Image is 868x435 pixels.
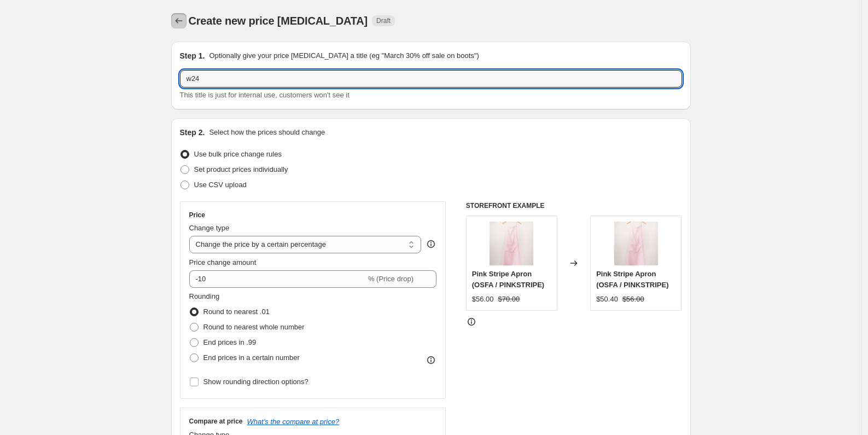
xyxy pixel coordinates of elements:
span: % (Price drop) [368,275,413,283]
div: $56.00 [472,294,494,305]
span: Pink Stripe Apron (OSFA / PINKSTRIPE) [596,270,668,289]
span: Show rounding direction options? [203,378,308,386]
h2: Step 1. [180,50,205,61]
p: Select how the prices should change [209,127,325,138]
span: End prices in .99 [203,338,257,346]
span: Round to nearest .01 [203,308,270,316]
span: Create new price [MEDICAL_DATA] [189,15,368,27]
span: End prices in a certain number [203,353,300,362]
input: -15 [189,270,366,288]
div: $50.40 [596,294,618,305]
img: alessandra-accessory-pink-stripe-apron-13958845136950_80x.jpg [490,222,533,265]
span: Use bulk price change rules [194,150,282,158]
span: Rounding [189,292,220,300]
span: Round to nearest whole number [203,323,305,331]
img: alessandra-accessory-pink-stripe-apron-13958845136950_80x.jpg [614,222,658,265]
h3: Price [189,211,205,219]
p: Optionally give your price [MEDICAL_DATA] a title (eg "March 30% off sale on boots") [209,50,479,61]
input: 30% off holiday sale [180,70,682,88]
h2: Step 2. [180,127,205,138]
span: Price change amount [189,258,257,266]
strike: $70.00 [498,294,520,305]
div: help [426,239,436,250]
strike: $56.00 [622,294,644,305]
span: Change type [189,224,230,232]
button: What's the compare at price? [247,417,340,426]
span: Pink Stripe Apron (OSFA / PINKSTRIPE) [472,270,544,289]
span: Draft [376,16,391,25]
span: Set product prices individually [194,165,288,173]
span: This title is just for internal use, customers won't see it [180,91,349,99]
h6: STOREFRONT EXAMPLE [466,201,682,210]
h3: Compare at price [189,417,243,426]
span: Use CSV upload [194,181,247,189]
button: Price change jobs [171,13,187,28]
